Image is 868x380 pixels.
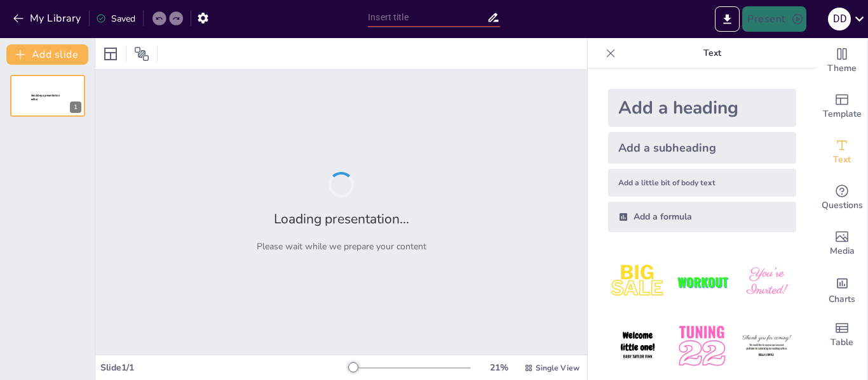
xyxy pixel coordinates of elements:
[823,107,862,121] span: Template
[274,210,409,228] h2: Loading presentation...
[817,266,867,312] div: Add charts and graphs
[100,362,349,374] div: Slide 1 / 1
[134,46,149,62] span: Position
[70,102,81,113] div: 1
[817,221,867,266] div: Add images, graphics, shapes or video
[608,89,796,127] div: Add a heading
[608,252,667,311] img: 1.jpeg
[817,129,867,175] div: Add text boxes
[10,8,86,29] button: My Library
[484,362,514,374] div: 21 %
[608,169,796,197] div: Add a little bit of body text
[831,336,853,350] span: Table
[608,132,796,164] div: Add a subheading
[737,252,796,311] img: 3.jpeg
[737,317,796,376] img: 6.jpeg
[608,317,667,376] img: 4.jpeg
[817,38,867,84] div: Change the overall theme
[822,199,863,213] span: Questions
[10,75,85,117] div: 1
[715,6,740,32] button: Export to PowerPoint
[817,175,867,221] div: Get real-time input from your audience
[100,44,121,64] div: Layout
[536,363,580,373] span: Single View
[828,6,851,32] button: d d
[830,244,855,258] span: Media
[608,202,796,232] div: Add a formula
[96,13,135,25] div: Saved
[833,153,851,167] span: Text
[672,252,731,311] img: 2.jpeg
[621,38,804,69] p: Text
[672,317,731,376] img: 5.jpeg
[31,94,60,101] span: Sendsteps presentation editor
[257,240,426,252] p: Please wait while we prepare your content
[6,44,88,65] button: Add slide
[828,8,851,30] div: d d
[829,292,855,306] span: Charts
[368,8,487,27] input: Insert title
[742,6,806,32] button: Present
[827,62,857,75] span: Theme
[817,312,867,358] div: Add a table
[817,84,867,129] div: Add ready made slides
